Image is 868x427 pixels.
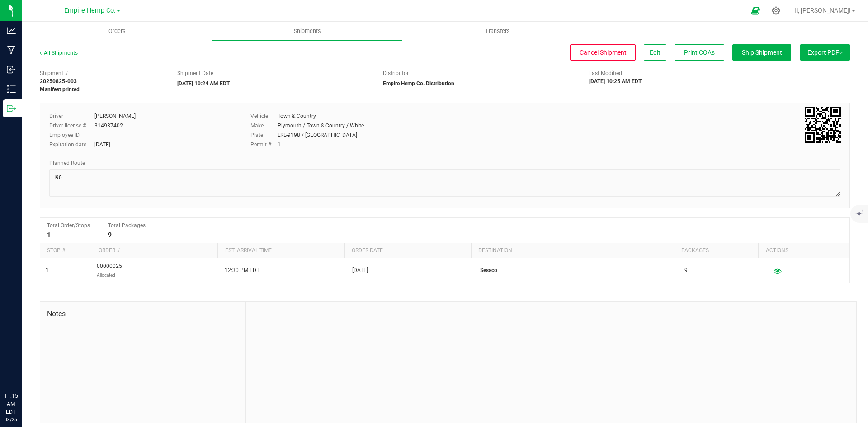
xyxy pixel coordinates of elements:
span: Transfers [473,27,522,35]
strong: Empire Hemp Co. Distribution [383,80,454,87]
span: Empire Hemp Co. [64,7,116,14]
a: Transfers [402,22,593,41]
div: Plymouth / Town & Country / White [278,122,364,130]
span: Total Order/Stops [47,222,90,229]
label: Shipment Date [177,69,213,77]
th: Packages [674,243,758,258]
div: 314937402 [94,122,123,130]
span: Hi, [PERSON_NAME]! [792,7,851,14]
a: All Shipments [40,50,78,56]
label: Plate [250,131,278,139]
div: LRL-9198 / [GEOGRAPHIC_DATA] [278,131,357,139]
span: Planned Route [49,160,85,166]
p: 11:15 AM EDT [4,392,18,416]
strong: 1 [47,231,51,238]
button: Edit [644,44,666,61]
label: Employee ID [49,131,94,139]
span: 9 [684,266,688,275]
p: 08/25 [4,416,18,423]
label: Distributor [383,69,409,77]
strong: 20250825-003 [40,78,77,84]
span: Open Ecommerce Menu [745,2,766,19]
strong: 9 [108,231,112,238]
span: Ship Shipment [742,49,782,56]
div: 1 [278,141,281,149]
label: Last Modified [589,69,622,77]
label: Driver license # [49,122,94,130]
strong: Manifest printed [40,86,80,93]
span: Print COAs [684,49,715,56]
inline-svg: Analytics [7,26,16,35]
label: Permit # [250,141,278,149]
inline-svg: Inbound [7,65,16,74]
th: Destination [471,243,674,258]
qrcode: 20250825-003 [805,107,841,143]
label: Driver [49,112,94,120]
span: Cancel Shipment [580,49,627,56]
iframe: Resource center unread badge [27,353,38,364]
a: Orders [22,22,212,41]
label: Vehicle [250,112,278,120]
span: [DATE] [352,266,368,275]
th: Order date [344,243,471,258]
iframe: Resource center [9,355,36,382]
inline-svg: Manufacturing [7,46,16,55]
button: Cancel Shipment [570,44,636,61]
button: Print COAs [675,44,724,61]
div: [DATE] [94,141,110,149]
th: Est. arrival time [217,243,344,258]
strong: [DATE] 10:24 AM EDT [177,80,230,87]
img: Scan me! [805,107,841,143]
strong: [DATE] 10:25 AM EDT [589,78,642,84]
div: [PERSON_NAME] [94,112,136,120]
span: Orders [96,27,138,35]
label: Make [250,122,278,130]
inline-svg: Inventory [7,84,16,94]
div: Manage settings [770,6,782,15]
th: Order # [91,243,217,258]
th: Stop # [40,243,91,258]
p: Sessco [480,266,674,275]
inline-svg: Outbound [7,104,16,113]
button: Export PDF [800,44,850,61]
div: Town & Country [278,112,316,120]
span: 12:30 PM EDT [225,266,259,275]
span: Notes [47,309,239,319]
p: Allocated [97,271,122,279]
a: Shipments [212,22,402,41]
span: Shipments [282,27,333,35]
span: Total Packages [108,222,146,229]
span: Edit [650,49,660,56]
span: Shipment # [40,69,164,77]
label: Expiration date [49,141,94,149]
button: Ship Shipment [732,44,791,61]
th: Actions [758,243,843,258]
span: 1 [46,266,49,275]
span: 00000025 [97,262,122,279]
